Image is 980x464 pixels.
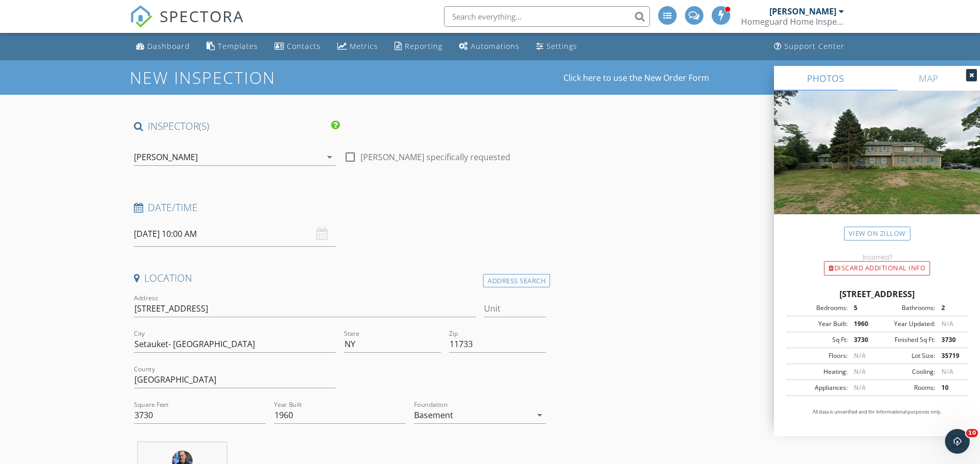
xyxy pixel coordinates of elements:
[132,37,194,56] a: Dashboard
[877,303,935,313] div: Bathrooms:
[786,288,968,300] div: [STREET_ADDRESS]
[941,319,953,328] span: N/A
[360,152,510,162] label: [PERSON_NAME] specifically requested
[134,119,340,133] h4: INSPECTOR(S)
[350,41,378,51] div: Metrics
[877,367,935,376] div: Cooling:
[769,6,836,16] div: [PERSON_NAME]
[134,201,546,214] h4: Date/Time
[455,37,524,56] a: Automations (Advanced)
[935,383,965,392] div: 10
[935,303,965,313] div: 2
[848,303,877,313] div: 5
[848,335,877,345] div: 3730
[854,351,866,360] span: N/A
[789,319,848,329] div: Year Built:
[546,41,577,51] div: Settings
[532,37,581,56] a: Settings
[789,335,848,345] div: Sq Ft:
[789,367,848,376] div: Heating:
[789,351,848,360] div: Floors:
[935,351,965,360] div: 35719
[945,429,970,454] iframe: Intercom live chat
[877,335,935,345] div: Finished Sq Ft:
[935,335,965,345] div: 3730
[786,408,968,416] p: All data is unverified and for informational purposes only.
[534,409,546,421] i: arrow_drop_down
[774,253,980,261] div: Incorrect?
[147,41,190,51] div: Dashboard
[130,5,152,28] img: The Best Home Inspection Software - Spectora
[877,351,935,360] div: Lot Size:
[563,74,709,82] a: Click here to use the New Order Form
[941,367,953,376] span: N/A
[854,383,866,392] span: N/A
[877,383,935,392] div: Rooms:
[134,152,198,162] div: [PERSON_NAME]
[854,367,866,376] span: N/A
[405,41,442,51] div: Reporting
[130,68,358,87] h1: New Inspection
[848,319,877,329] div: 1960
[202,37,262,56] a: Templates
[287,41,321,51] div: Contacts
[160,5,244,27] span: SPECTORA
[134,221,336,247] input: Select date
[270,37,325,56] a: Contacts
[774,66,877,91] a: PHOTOS
[789,303,848,313] div: Bedrooms:
[134,271,546,285] h4: Location
[333,37,382,56] a: Metrics
[414,410,453,420] div: Basement
[966,429,978,437] span: 10
[789,383,848,392] div: Appliances:
[774,91,980,239] img: streetview
[218,41,258,51] div: Templates
[824,261,930,276] div: Discard Additional info
[877,66,980,91] a: MAP
[770,37,849,56] a: Support Center
[323,151,336,163] i: arrow_drop_down
[483,274,550,288] div: Address Search
[130,14,244,36] a: SPECTORA
[471,41,520,51] div: Automations
[741,16,844,27] div: Homeguard Home Inspections LLC
[390,37,446,56] a: Reporting
[877,319,935,329] div: Year Updated:
[784,41,845,51] div: Support Center
[844,227,910,240] a: View on Zillow
[444,6,650,27] input: Search everything...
